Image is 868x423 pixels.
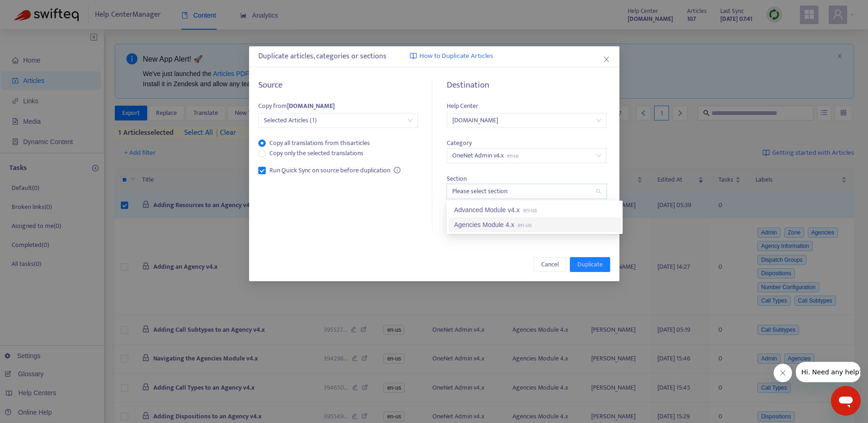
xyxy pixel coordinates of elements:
[831,386,861,416] iframe: Button to launch messaging window
[258,51,610,62] div: Duplicate articles, categories or sections
[796,362,861,382] iframe: Message from company
[454,220,615,230] div: Agencies Module 4.x
[454,205,615,215] div: Advanced Module v4.x
[452,114,601,127] span: support.plottlabs.com
[452,149,601,163] span: OneNet Admin v4.x
[447,80,606,91] h5: Destination
[523,207,537,214] span: en-us
[410,52,417,60] img: image-link
[266,138,374,148] span: Copy all translations from this articles
[264,114,412,127] span: Selected Articles (1)
[507,151,519,160] span: en-us
[258,101,335,111] span: Copy from
[774,364,792,382] iframe: Close message
[601,54,612,64] button: Close
[410,51,493,62] a: How to Duplicate Articles
[447,101,478,111] span: Help Center
[419,51,493,62] span: How to Duplicate Articles
[266,148,367,158] span: Copy only the selected translations
[447,138,472,148] span: Category
[541,259,559,270] span: Cancel
[603,56,610,63] span: close
[570,257,610,272] button: Duplicate
[534,257,566,272] button: Cancel
[394,167,400,173] span: info-circle
[518,222,531,228] span: en-us
[287,101,335,111] strong: [DOMAIN_NAME]
[258,80,418,91] h5: Source
[447,173,467,184] span: Section
[6,6,67,14] span: Hi. Need any help?
[266,165,394,176] span: Run Quick Sync on source before duplication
